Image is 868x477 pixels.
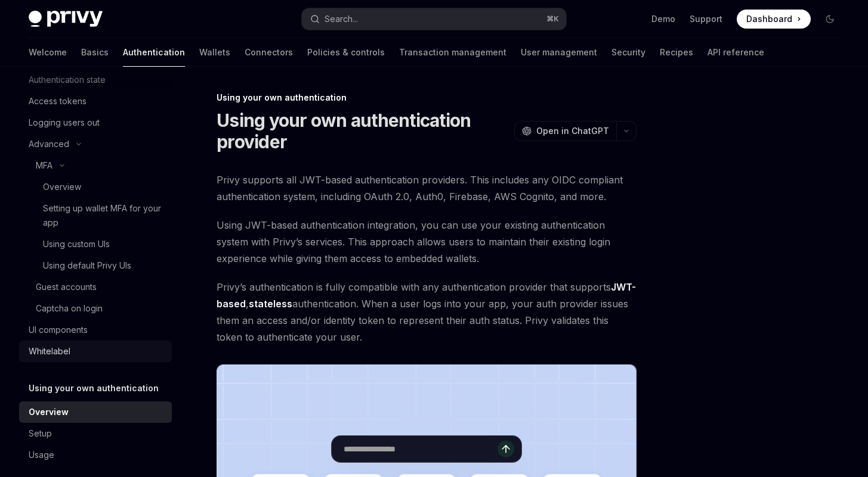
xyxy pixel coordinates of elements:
[217,217,637,267] span: Using JWT-based authentication integration, you can use your existing authentication system with ...
[249,298,292,310] a: stateless
[546,14,559,24] span: ⌘ K
[498,441,514,457] button: Send message
[19,298,172,319] a: Captcha on login
[399,38,506,67] a: Transaction management
[29,38,67,67] a: Welcome
[29,405,69,419] div: Overview
[36,158,52,173] div: MFA
[307,38,385,67] a: Policies & controls
[43,201,165,230] div: Setting up wallet MFA for your app
[19,176,172,198] a: Overview
[29,426,52,441] div: Setup
[43,237,110,251] div: Using custom UIs
[514,121,616,141] button: Open in ChatGPT
[344,436,498,462] input: Ask a question...
[29,344,70,358] div: Whitelabel
[708,38,764,67] a: API reference
[746,13,792,25] span: Dashboard
[521,38,597,67] a: User management
[36,301,103,316] div: Captcha on login
[29,11,103,27] img: dark logo
[19,198,172,233] a: Setting up wallet MFA for your app
[43,258,131,273] div: Using default Privy UIs
[651,13,675,25] a: Demo
[217,172,637,205] span: Privy supports all JWT-based authentication providers. This includes any OIDC compliant authentic...
[29,448,54,462] div: Usage
[199,38,230,67] a: Wallets
[81,38,109,67] a: Basics
[19,155,172,176] button: Toggle MFA section
[36,280,97,294] div: Guest accounts
[19,91,172,112] a: Access tokens
[19,133,172,155] button: Toggle Advanced section
[123,38,185,67] a: Authentication
[302,8,566,30] button: Open search
[29,116,100,130] div: Logging users out
[29,381,159,395] h5: Using your own authentication
[19,444,172,466] a: Usage
[19,276,172,298] a: Guest accounts
[19,341,172,362] a: Whitelabel
[660,38,693,67] a: Recipes
[325,12,358,26] div: Search...
[690,13,722,25] a: Support
[536,125,609,137] span: Open in ChatGPT
[19,255,172,276] a: Using default Privy UIs
[19,319,172,341] a: UI components
[19,401,172,423] a: Overview
[217,92,637,104] div: Using your own authentication
[29,323,88,337] div: UI components
[43,180,81,194] div: Overview
[217,279,637,345] span: Privy’s authentication is fully compatible with any authentication provider that supports , authe...
[820,10,839,29] button: Toggle dark mode
[19,112,172,133] a: Logging users out
[29,137,69,151] div: Advanced
[19,423,172,444] a: Setup
[737,10,811,29] a: Dashboard
[217,110,509,152] h1: Using your own authentication provider
[19,233,172,255] a: Using custom UIs
[245,38,293,67] a: Connectors
[611,38,645,67] a: Security
[29,94,87,108] div: Access tokens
